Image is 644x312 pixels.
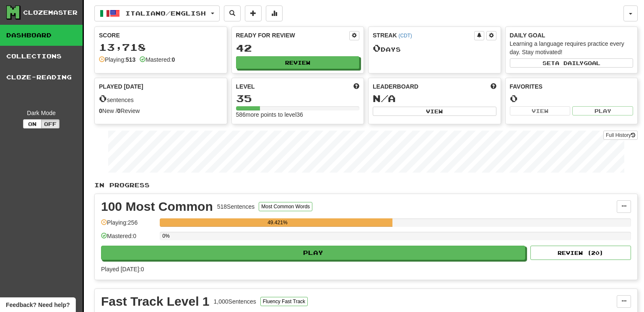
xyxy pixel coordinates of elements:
[99,55,135,64] div: Playing:
[373,42,381,54] span: 0
[224,5,241,21] button: Search sentences
[236,82,255,91] span: Level
[373,31,474,39] div: Streak
[217,202,255,211] div: 518 Sentences
[99,82,143,91] span: Played [DATE]
[171,56,175,63] strong: 0
[214,297,256,306] div: 1,000 Sentences
[101,200,213,213] div: 100 Most Common
[236,56,360,69] button: Review
[353,82,359,91] span: Score more points to level up
[6,109,76,117] div: Dark Mode
[510,31,634,39] div: Daily Goal
[373,107,496,116] button: View
[99,42,223,52] div: 13,718
[99,92,107,104] span: 0
[259,202,312,211] button: Most Common Words
[101,266,144,273] span: Played [DATE]: 0
[260,297,308,306] button: Fluency Fast Track
[126,56,135,63] strong: 513
[140,55,175,64] div: Mastered:
[373,43,496,54] div: Day s
[236,43,360,53] div: 42
[373,92,396,104] span: N/A
[99,93,223,104] div: sentences
[101,295,210,308] div: Fast Track Level 1
[266,5,283,21] button: More stats
[94,181,638,189] p: In Progress
[99,107,102,114] strong: 0
[6,301,70,309] span: Open feedback widget
[510,106,571,115] button: View
[125,10,206,17] span: Italiano / English
[398,33,412,39] a: (CDT)
[101,232,156,246] div: Mastered: 0
[99,31,223,39] div: Score
[236,93,360,104] div: 35
[510,39,634,56] div: Learning a language requires practice every day. Stay motivated!
[491,82,496,91] span: This week in points, UTC
[101,218,156,232] div: Playing: 256
[555,60,584,66] span: a daily
[94,5,220,21] button: Italiano/English
[510,93,634,104] div: 0
[373,82,418,91] span: Leaderboard
[603,131,638,140] a: Full History
[162,218,392,227] div: 49.421%
[41,119,60,128] button: Off
[117,107,121,114] strong: 0
[101,246,525,260] button: Play
[530,246,631,260] button: Review (20)
[236,110,360,119] div: 586 more points to level 36
[245,5,262,21] button: Add sentence to collection
[510,58,634,68] button: Seta dailygoal
[572,106,633,115] button: Play
[99,107,223,115] div: New / Review
[510,82,634,91] div: Favorites
[236,31,350,39] div: Ready for Review
[23,8,78,17] div: Clozemaster
[23,119,42,128] button: On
